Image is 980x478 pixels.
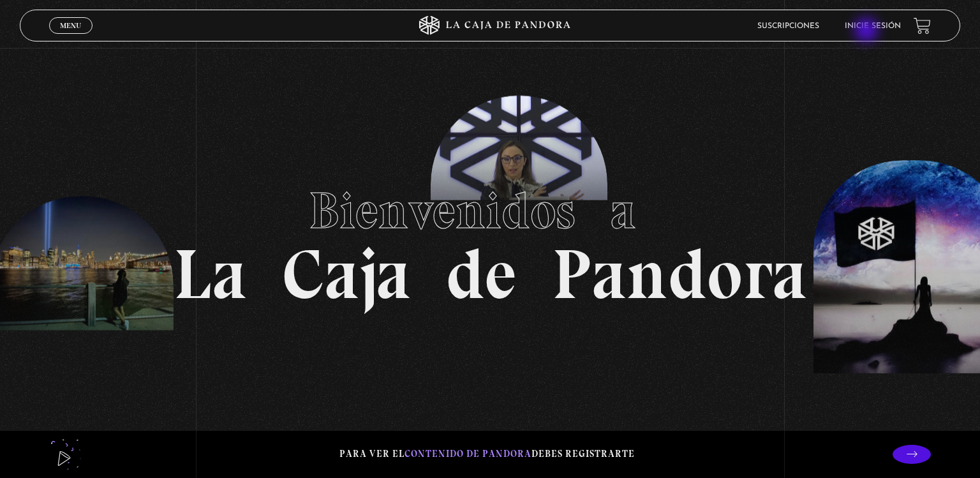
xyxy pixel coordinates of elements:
h1: La Caja de Pandora [174,169,807,310]
span: Cerrar [56,33,86,41]
a: Inicie sesión [845,22,901,30]
p: Para ver el debes registrarte [339,445,635,463]
a: Suscripciones [757,22,819,30]
a: View your shopping cart [914,17,931,34]
span: contenido de Pandora [405,448,531,459]
span: Bienvenidos a [309,180,671,241]
span: Menu [60,22,81,29]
